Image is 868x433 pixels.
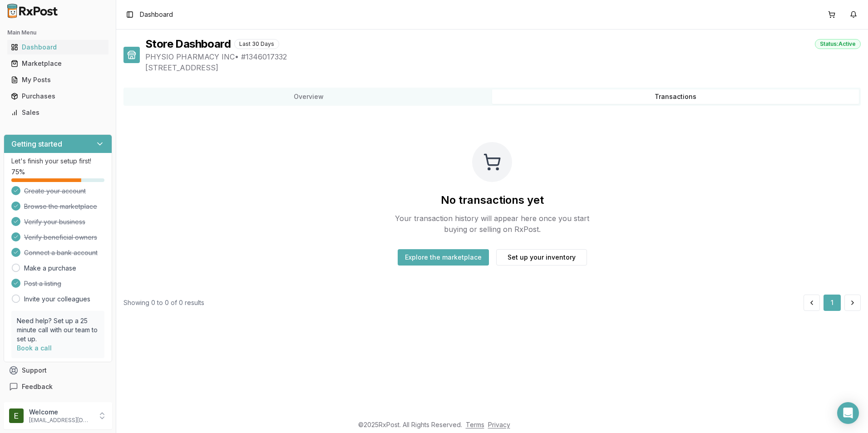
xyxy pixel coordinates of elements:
[24,217,85,226] span: Verify your business
[4,379,112,395] button: Feedback
[496,249,587,266] a: Set up your inventory
[24,187,86,196] span: Create your account
[125,89,492,104] button: Overview
[7,39,108,55] a: Dashboard
[441,193,544,207] h2: No transactions yet
[398,249,489,266] button: Explore the marketplace
[4,4,62,18] img: RxPost Logo
[140,10,173,19] span: Dashboard
[11,43,105,52] div: Dashboard
[492,89,859,104] button: Transactions
[11,92,105,101] div: Purchases
[815,39,861,49] div: Status: Active
[11,157,104,166] p: Let's finish your setup first!
[29,408,92,417] p: Welcome
[824,295,841,311] button: 1
[488,421,510,428] a: Privacy
[234,39,279,49] div: Last 30 Days
[22,382,53,391] span: Feedback
[24,248,98,257] span: Connect a bank account
[7,29,108,36] h2: Main Menu
[17,316,99,344] p: Need help? Set up a 25 minute call with our team to set up.
[7,72,108,88] a: My Posts
[24,202,97,211] span: Browse the marketplace
[837,402,859,424] div: Open Intercom Messenger
[390,213,594,235] p: Your transaction history will appear here once you start buying or selling on RxPost.
[123,298,204,307] div: Showing 0 to 0 of 0 results
[11,75,105,84] div: My Posts
[17,344,52,352] a: Book a call
[11,167,25,177] span: 75 %
[7,55,108,72] a: Marketplace
[11,108,105,117] div: Sales
[24,233,97,242] span: Verify beneficial owners
[11,59,105,68] div: Marketplace
[4,40,112,54] button: Dashboard
[24,264,76,273] a: Make a purchase
[4,89,112,103] button: Purchases
[11,138,62,149] h3: Getting started
[145,51,861,62] span: PHYSIO PHARMACY INC • # 1346017332
[7,88,108,104] a: Purchases
[24,295,90,304] a: Invite your colleagues
[29,417,92,424] p: [EMAIL_ADDRESS][DOMAIN_NAME]
[140,10,173,19] nav: breadcrumb
[4,362,112,379] button: Support
[9,408,24,423] img: User avatar
[24,279,61,288] span: Post a listing
[7,104,108,121] a: Sales
[466,421,484,428] a: Terms
[145,37,231,51] h1: Store Dashboard
[4,56,112,71] button: Marketplace
[145,62,861,73] span: [STREET_ADDRESS]
[4,105,112,120] button: Sales
[4,73,112,87] button: My Posts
